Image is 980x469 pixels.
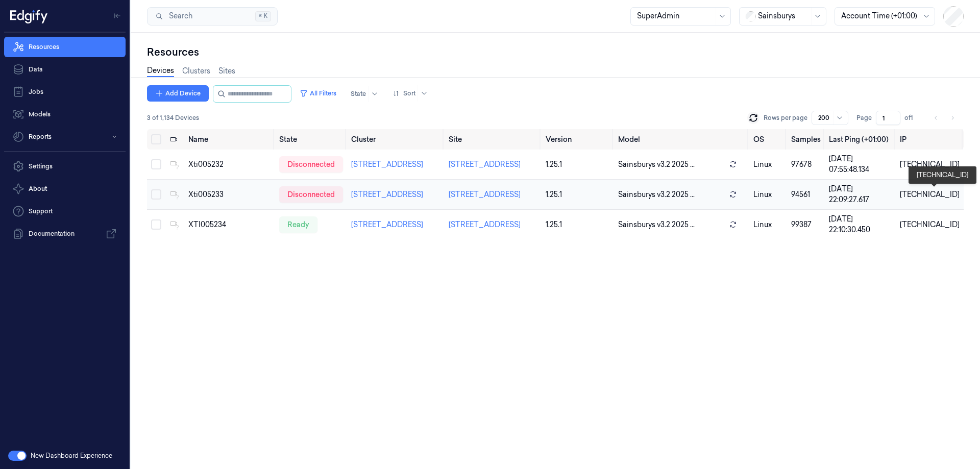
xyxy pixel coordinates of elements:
a: [STREET_ADDRESS] [449,160,521,169]
button: Search⌘K [147,7,278,26]
button: Select row [151,189,161,200]
button: Select row [151,159,161,169]
th: IP [896,129,964,150]
div: 99387 [791,219,821,230]
th: Site [445,129,542,150]
a: [STREET_ADDRESS] [449,220,521,229]
nav: pagination [929,111,960,125]
span: Page [856,113,872,122]
a: Documentation [4,224,126,244]
p: linux [753,189,783,200]
div: ready [279,216,317,233]
a: [STREET_ADDRESS] [449,190,521,199]
div: Resources [147,45,964,59]
div: [TECHNICAL_ID] [900,159,960,170]
a: Jobs [4,82,126,102]
a: Settings [4,156,126,177]
button: About [4,179,126,199]
div: [DATE] 22:10:30.450 [829,214,892,235]
div: XTI005234 [188,219,271,230]
a: Support [4,201,126,221]
div: 97678 [791,159,821,170]
a: Data [4,59,126,80]
span: Search [165,11,192,21]
div: 1.25.1 [546,189,609,200]
a: [STREET_ADDRESS] [351,160,423,169]
div: disconnected [279,156,343,172]
a: Models [4,104,126,125]
a: [STREET_ADDRESS] [351,190,423,199]
p: linux [753,159,783,170]
div: Xti005233 [188,189,271,200]
div: disconnected [279,186,343,203]
a: Devices [147,65,174,77]
a: Resources [4,37,126,57]
div: 1.25.1 [546,219,609,230]
th: State [275,129,347,150]
th: Name [184,129,275,150]
span: Sainsburys v3.2 2025 ... [618,189,695,200]
a: Sites [218,66,235,77]
span: 3 of 1,134 Devices [147,113,199,122]
a: [STREET_ADDRESS] [351,220,423,229]
div: Xti005232 [188,159,271,170]
th: Cluster [347,129,445,150]
button: Select all [151,134,161,144]
span: Sainsburys v3.2 2025 ... [618,159,695,170]
a: Clusters [182,66,210,77]
span: Sainsburys v3.2 2025 ... [618,219,695,230]
p: Rows per page [764,113,807,122]
th: Model [614,129,749,150]
div: [DATE] 22:09:27.617 [829,184,892,205]
button: Reports [4,127,126,147]
div: [DATE] 07:55:48.134 [829,154,892,175]
div: 1.25.1 [546,159,609,170]
span: of 1 [904,113,921,122]
button: Toggle Navigation [109,8,126,24]
th: Last Ping (+01:00) [825,129,896,150]
button: Select row [151,219,161,230]
th: Samples [787,129,825,150]
p: linux [753,219,783,230]
button: Add Device [147,85,209,102]
button: All Filters [296,85,340,102]
div: [TECHNICAL_ID] [900,219,960,230]
div: [TECHNICAL_ID] [900,189,960,200]
div: 94561 [791,189,821,200]
th: Version [542,129,614,150]
th: OS [749,129,787,150]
